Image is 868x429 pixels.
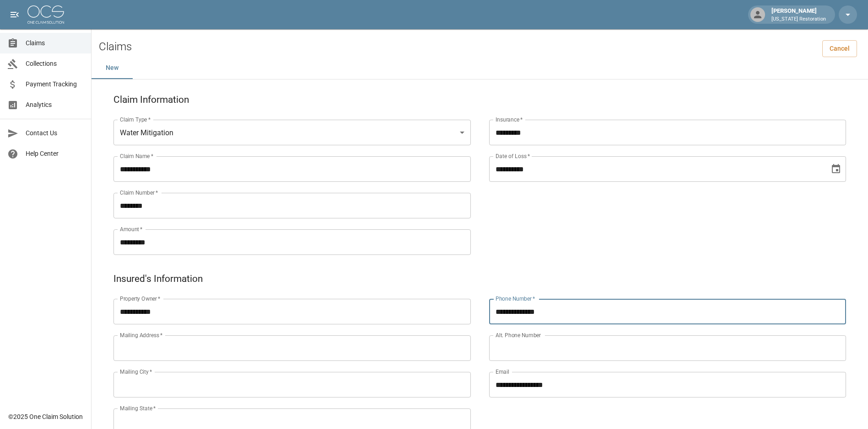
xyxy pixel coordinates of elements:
img: ocs-logo-white-transparent.png [27,5,64,24]
label: Alt. Phone Number [496,331,541,339]
label: Email [496,368,509,376]
div: [PERSON_NAME] [768,6,830,23]
label: Date of Loss [496,152,530,160]
span: Collections [26,59,84,69]
label: Phone Number [496,295,535,302]
label: Claim Number [120,189,158,196]
span: Payment Tracking [26,79,84,89]
div: Water Mitigation [113,120,471,145]
div: © 2025 One Claim Solution [8,412,83,421]
label: Amount [120,225,143,233]
label: Mailing Address [120,331,162,339]
span: Contact Us [26,128,84,138]
label: Mailing State [120,404,156,412]
div: dynamic tabs [92,57,868,79]
button: New [92,57,133,79]
span: Help Center [26,149,84,159]
a: Cancel [822,40,857,57]
label: Insurance [496,116,523,123]
label: Claim Type [120,116,151,123]
p: [US_STATE] Restoration [771,16,826,23]
span: Claims [26,38,84,48]
button: Choose date, selected date is Jul 23, 2025 [827,160,845,178]
span: Analytics [26,100,84,110]
button: open drawer [5,5,24,24]
label: Mailing City [120,368,152,376]
label: Property Owner [120,295,161,302]
label: Claim Name [120,152,153,160]
h2: Claims [99,40,132,53]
